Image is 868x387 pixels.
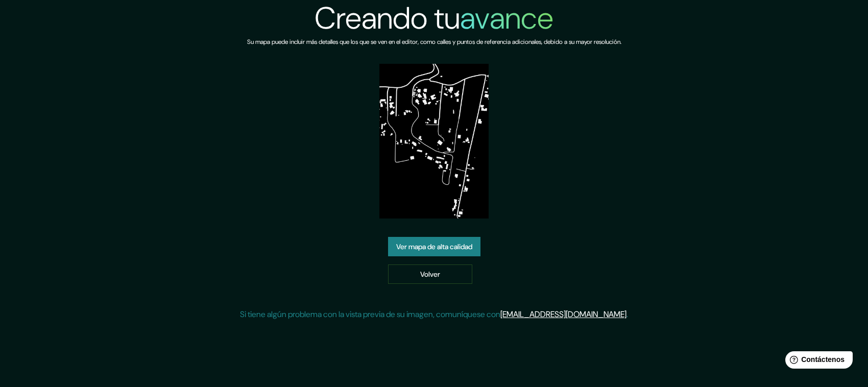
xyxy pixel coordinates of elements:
a: [EMAIL_ADDRESS][DOMAIN_NAME] [500,309,626,320]
a: Volver [388,264,472,284]
font: . [626,309,628,320]
font: Ver mapa de alta calidad [396,242,472,251]
img: vista previa del mapa creado [379,64,489,219]
font: Si tiene algún problema con la vista previa de su imagen, comuníquese con [240,309,500,320]
font: Volver [420,270,440,279]
a: Ver mapa de alta calidad [388,237,480,256]
font: Su mapa puede incluir más detalles que los que se ven en el editor, como calles y puntos de refer... [247,38,621,46]
iframe: Lanzador de widgets de ayuda [777,347,857,376]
